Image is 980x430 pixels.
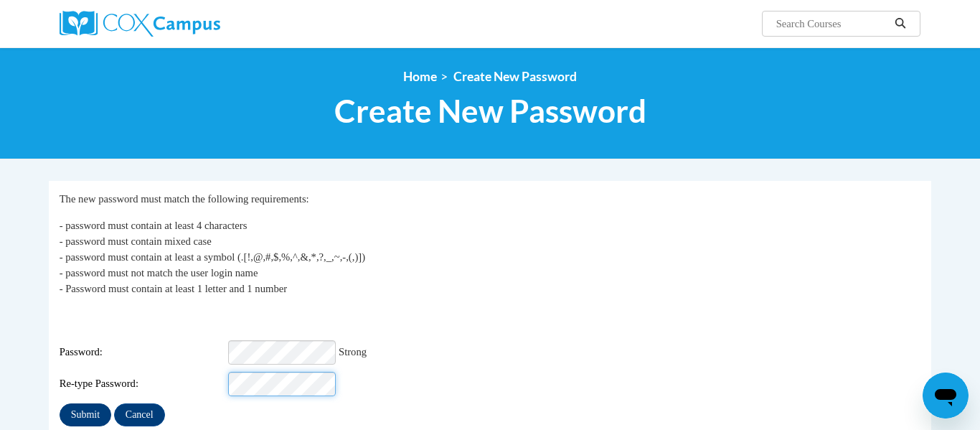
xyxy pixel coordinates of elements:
span: Strong [339,346,367,357]
span: The new password must match the following requirements: [60,193,309,205]
iframe: Button to launch messaging window, conversation in progress [923,373,969,419]
span: Create New Password [334,92,646,130]
span: Create New Password [453,69,577,84]
span: Password: [60,345,226,360]
input: Cancel [114,403,165,426]
button: Search [890,15,911,32]
input: Submit [60,403,111,426]
input: Search Courses [775,15,890,32]
span: - password must contain at least 4 characters - password must contain mixed case - password must ... [60,220,365,294]
a: Home [403,69,437,84]
a: Cox Campus [60,11,332,37]
img: Cox Campus [60,11,220,37]
span: Re-type Password: [60,376,226,392]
